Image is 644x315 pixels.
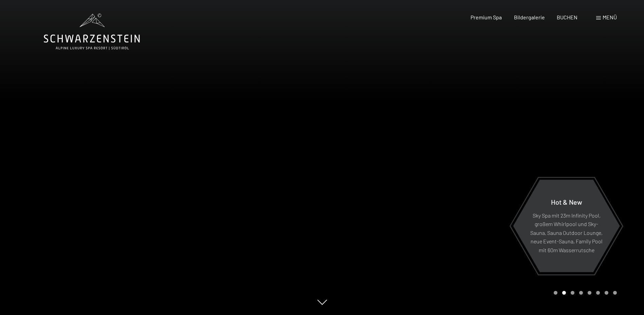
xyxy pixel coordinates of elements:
div: Carousel Page 5 [588,291,591,295]
div: Carousel Page 2 (Current Slide) [562,291,566,295]
div: Carousel Pagination [551,291,617,295]
span: Menü [603,14,617,20]
a: BUCHEN [557,14,577,20]
div: Carousel Page 6 [596,291,600,295]
div: Carousel Page 1 [554,291,557,295]
a: Bildergalerie [514,14,545,20]
div: Carousel Page 3 [571,291,574,295]
div: Carousel Page 8 [613,291,617,295]
div: Carousel Page 7 [605,291,608,295]
span: Hot & New [551,198,582,206]
div: Carousel Page 4 [579,291,583,295]
a: Hot & New Sky Spa mit 23m Infinity Pool, großem Whirlpool und Sky-Sauna, Sauna Outdoor Lounge, ne... [513,179,620,273]
a: Premium Spa [471,14,502,20]
p: Sky Spa mit 23m Infinity Pool, großem Whirlpool und Sky-Sauna, Sauna Outdoor Lounge, neue Event-S... [530,211,603,254]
